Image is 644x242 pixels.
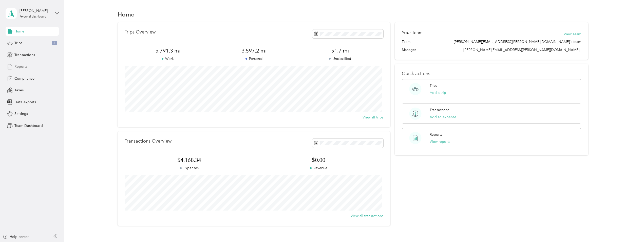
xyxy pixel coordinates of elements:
[14,99,36,105] span: Data exports
[363,115,383,120] button: View all trips
[14,88,24,93] span: Taxes
[402,29,423,36] h2: Your Team
[118,12,135,17] h1: Home
[430,107,449,113] p: Transactions
[430,139,450,144] button: View reports
[616,214,644,242] iframe: Everlance-gr Chat Button Frame
[254,157,383,164] span: $0.00
[52,41,57,45] span: 3
[430,90,446,95] button: Add a trip
[454,39,581,44] span: [PERSON_NAME][EMAIL_ADDRESS][PERSON_NAME][DOMAIN_NAME]'s team
[402,39,410,44] span: Team
[14,111,28,116] span: Settings
[20,8,51,13] div: [PERSON_NAME]
[125,165,254,171] p: Expenses
[430,114,456,120] button: Add an expense
[14,64,27,69] span: Reports
[211,47,297,54] span: 3,597.2 mi
[564,31,581,37] button: View Team
[430,83,437,88] p: Trips
[14,40,22,46] span: Trips
[463,48,579,52] span: [PERSON_NAME][EMAIL_ADDRESS][PERSON_NAME][DOMAIN_NAME]
[125,29,156,35] p: Trips Overview
[211,56,297,61] p: Personal
[14,52,35,58] span: Transactions
[297,47,383,54] span: 51.7 mi
[14,123,43,128] span: Team Dashboard
[125,47,211,54] span: 5,791.3 mi
[297,56,383,61] p: Unclassified
[351,213,383,219] button: View all transactions
[14,76,34,81] span: Compliance
[125,56,211,61] p: Work
[20,15,47,18] div: Personal dashboard
[125,157,254,164] span: $4,168.34
[3,234,29,239] button: Help center
[14,29,24,34] span: Home
[430,132,442,137] p: Reports
[402,47,416,53] span: Manager
[254,165,383,171] p: Revenue
[402,71,581,76] p: Quick actions
[125,139,172,144] p: Transactions Overview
